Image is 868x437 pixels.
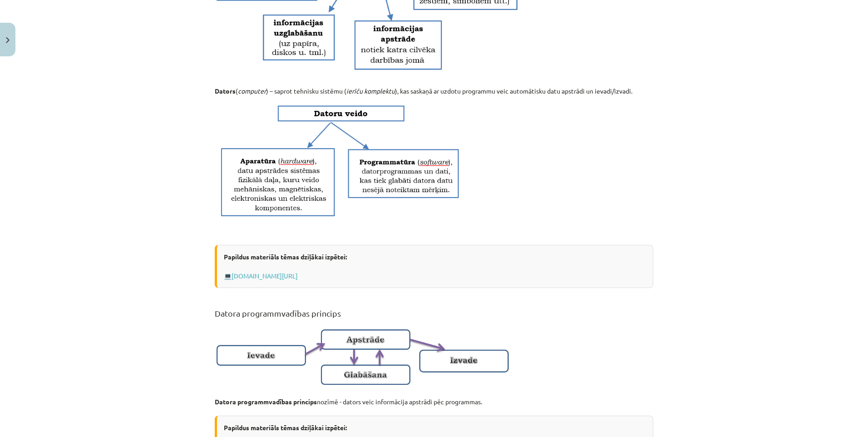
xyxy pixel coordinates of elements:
img: icon-close-lesson-0947bae3869378f0d4975bcd49f059093ad1ed9edebbc8119c70593378902aed.svg [6,37,10,43]
div: 💻 [215,245,653,288]
strong: Dators [215,87,236,95]
p: nozīmē - dators veic informācija apstrādi pēc programmas. [215,397,653,407]
a: [DOMAIN_NAME][URL] [232,272,298,280]
em: computer [238,87,266,95]
h2: Datora programmvadības princips [215,297,653,319]
strong: Papildus materiāls tēmas dziļākai izpētei: [224,423,347,432]
p: ( ) – saprot tehnisku sistēmu ( ), kas saskaņā ar uzdotu programmu veic automātisku datu apstrādi... [215,86,653,96]
strong: Papildus materiāls tēmas dziļākai izpētei: [224,253,347,261]
em: ierīču komplektu [346,87,395,95]
strong: Datora programmvadības princips [215,397,317,406]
